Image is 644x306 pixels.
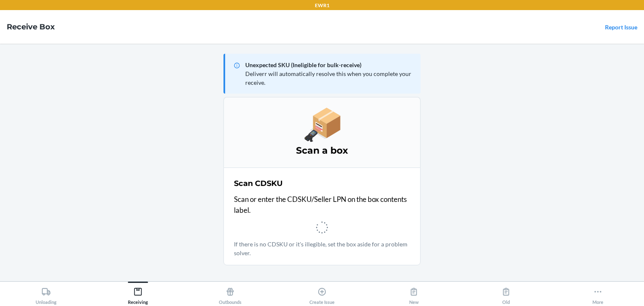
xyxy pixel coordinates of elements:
p: Scan or enter the CDSKU/Seller LPN on the box contents label. [234,194,410,215]
div: Unloading [36,284,57,305]
button: Create Issue [276,282,368,305]
div: Receiving [128,284,148,305]
button: Old [460,282,552,305]
h3: Scan a box [234,144,410,157]
div: More [592,284,603,305]
a: Report Issue [605,24,637,31]
button: More [552,282,644,305]
button: Receiving [92,282,184,305]
p: Unexpected SKU (Ineligible for bulk-receive) [245,60,414,69]
div: New [409,284,419,305]
h4: Receive Box [7,21,55,32]
p: Deliverr will automatically resolve this when you complete your receive. [245,69,414,87]
div: Outbounds [219,284,241,305]
div: Create Issue [309,284,335,305]
button: New [368,282,460,305]
button: Outbounds [184,282,276,305]
div: Old [501,284,511,305]
h2: Scan CDSKU [234,178,283,189]
p: EWR1 [315,2,330,9]
p: If there is no CDSKU or it's illegible, set the box aside for a problem solver. [234,240,410,257]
